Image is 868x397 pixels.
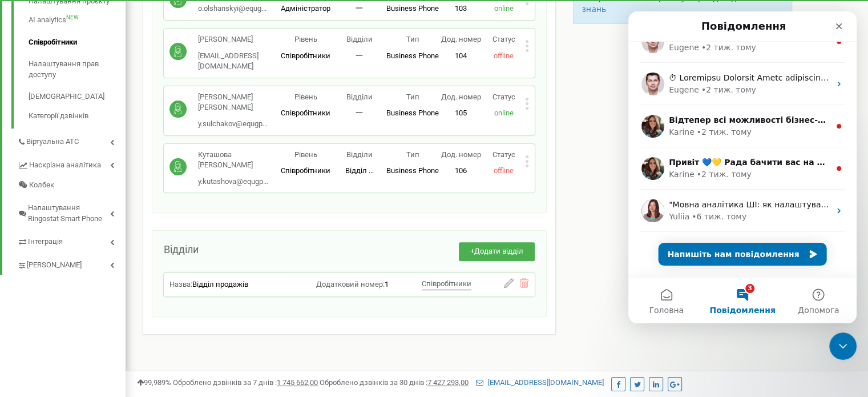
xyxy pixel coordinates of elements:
u: 7 427 293,00 [427,378,469,387]
span: Додатковий номер: [316,280,385,288]
a: Наскрізна аналітика [17,152,126,175]
span: Відділи [346,35,373,43]
p: 103 [439,3,482,14]
iframe: Intercom live chat [829,332,857,360]
span: online [494,109,513,117]
a: [PERSON_NAME] [17,252,126,275]
a: Співробітники [29,31,126,54]
span: Допомога [169,295,211,303]
div: Karine [41,157,66,169]
p: 104 [439,51,482,62]
p: [PERSON_NAME] [198,34,279,45]
span: Головна [21,295,55,303]
span: Дод. номер [441,150,481,159]
span: Business Phone [386,166,439,175]
a: Налаштування прав доступу [29,53,126,86]
iframe: Intercom live chat [628,11,857,323]
span: 99,989% [137,378,171,387]
div: • 6 тиж. тому [63,199,118,211]
span: Business Phone [386,109,439,117]
span: Тип [406,150,419,159]
span: Адміністратор [281,4,330,13]
span: offline [494,51,514,60]
span: 一 [356,109,363,117]
p: 105 [439,108,482,119]
span: Рівень [294,35,317,43]
button: Допомога [152,266,228,312]
p: [PERSON_NAME] [PERSON_NAME] [198,92,279,113]
a: Колбек [17,175,126,195]
a: Категорії дзвінків [29,108,126,122]
a: [DEMOGRAPHIC_DATA] [29,86,126,108]
span: Налаштування Ringostat Smart Phone [28,203,110,224]
img: Profile image for Karine [13,146,36,169]
span: Додати відділ [474,247,523,255]
a: Віртуальна АТС [17,129,126,152]
button: Напишіть нам повідомлення [30,231,199,254]
a: AI analyticsNEW [29,9,126,31]
p: 106 [439,166,482,177]
span: Колбек [29,180,54,191]
div: Yuliia [41,199,61,211]
p: [EMAIL_ADDRESS][DOMAIN_NAME] [198,51,279,72]
span: Віртуальна АТС [26,137,79,147]
span: Business Phone [386,4,439,13]
span: Назва: [169,280,192,288]
span: Повідомлення [81,295,147,303]
span: 一 [356,4,363,13]
a: [EMAIL_ADDRESS][DOMAIN_NAME] [476,378,604,387]
span: offline [494,166,514,175]
span: Відділи [164,243,199,255]
span: Business Phone [386,51,439,60]
span: Дод. номер [441,93,481,101]
span: Співробітники [281,109,330,117]
div: • 2 тиж. тому [68,157,123,169]
span: y.sulchakov@equgp... [198,119,268,128]
img: Profile image for Yuliia [13,188,36,211]
span: online [494,4,513,13]
span: Рівень [294,93,317,101]
span: Рівень [294,150,317,159]
a: Інтеграція [17,228,126,252]
p: Куташова [PERSON_NAME] [198,150,279,171]
span: Співробітники [422,279,471,288]
span: Відділ ... [345,166,374,175]
span: Дод. номер [441,35,481,43]
span: Статус [492,93,515,101]
span: Інтеграція [28,236,63,247]
span: Наскрізна аналітика [29,160,101,171]
span: Співробітники [281,51,330,60]
span: 一 [356,51,363,60]
span: Відділи [346,93,373,101]
span: 1 [385,280,389,288]
span: Тип [406,93,419,101]
span: Оброблено дзвінків за 30 днів : [320,378,469,387]
span: Тип [406,35,419,43]
span: Оброблено дзвінків за 7 днів : [173,378,318,387]
div: Karine [41,115,66,127]
button: +Додати відділ [459,242,535,261]
span: Відділи [346,150,373,159]
span: y.kutashova@equgp... [198,177,268,186]
div: • 2 тиж. тому [68,115,123,127]
span: Статус [492,150,515,159]
u: 1 745 662,00 [277,378,318,387]
span: Відділ продажів [192,280,248,288]
span: Статус [492,35,515,43]
button: Повідомлення [76,266,152,312]
span: Співробітники [281,166,330,175]
span: o.olshanskyi@equg... [198,4,267,13]
a: Налаштування Ringostat Smart Phone [17,195,126,228]
span: [PERSON_NAME] [27,260,82,271]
